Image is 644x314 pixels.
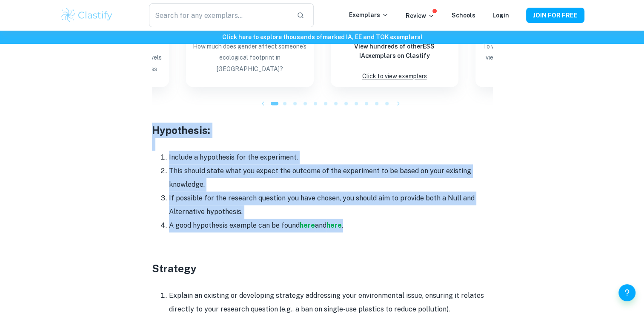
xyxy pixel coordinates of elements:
[331,2,458,87] a: ExemplarsView hundreds of otherESS IAexemplars on ClastifyClick to view exemplars
[492,12,509,19] a: Login
[169,164,492,191] li: This should state what you expect the outcome of the experiment to be based on your existing know...
[338,42,452,60] h6: View hundreds of other ESS IA exemplars on Clastify
[300,221,315,229] a: here
[169,151,492,164] li: Include a hypothesis for the experiment.
[362,71,427,82] p: Click to view exemplars
[193,41,307,78] p: How much does gender affect someone’s ecological footprint in [GEOGRAPHIC_DATA]?
[149,3,289,27] input: Search for any exemplars...
[60,7,114,24] img: Clastify logo
[152,123,492,138] h3: Hypothesis:
[349,10,389,20] p: Exemplars
[482,41,596,78] p: To what extent does gender affect one’s view of climate change’s existence and the threat it pose...
[618,284,635,301] button: Help and Feedback
[526,8,584,23] button: JOIN FOR FREE
[2,32,642,42] h6: Click here to explore thousands of marked IA, EE and TOK exemplars !
[169,191,492,219] li: If possible for the research question you have chosen, you should aim to provide both a Null and ...
[475,2,603,87] a: Blog exemplar: To what extent does gender affect one’s To what extent does gender affect one’s vi...
[326,221,342,229] a: here
[452,12,475,19] a: Schools
[152,261,492,276] h3: Strategy
[406,11,435,20] p: Review
[186,2,314,87] a: Blog exemplar: How much does gender affect someone’s ecGrade received:6How much does gender affec...
[169,219,492,232] li: A good hypothesis example can be found and .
